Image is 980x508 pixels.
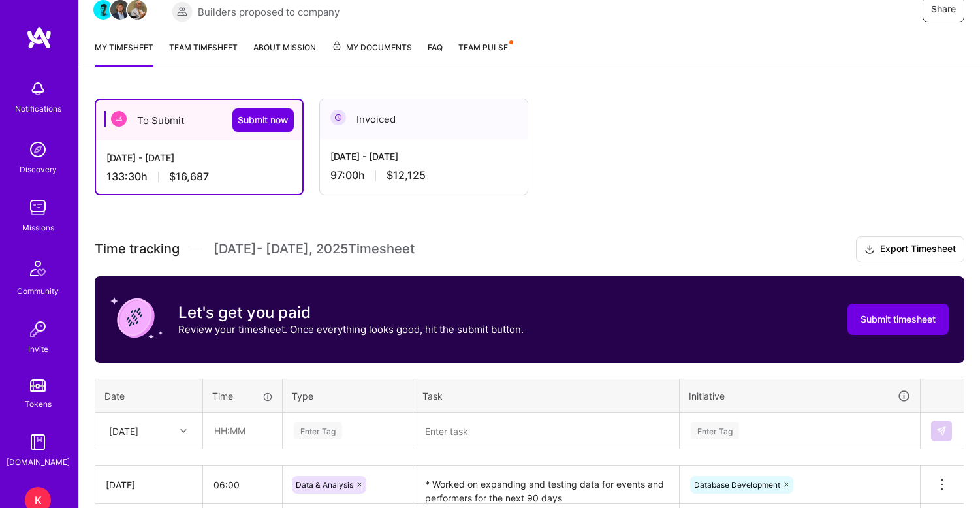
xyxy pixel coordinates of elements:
[180,428,187,434] i: icon Chevron
[330,110,346,125] img: Invoiced
[28,342,48,356] div: Invite
[330,150,517,163] div: [DATE] - [DATE]
[204,413,281,448] input: HH:MM
[22,253,54,284] img: Community
[26,26,52,50] img: logo
[294,421,342,441] div: Enter Tag
[106,170,292,183] div: 133:30 h
[25,76,51,102] img: bell
[178,303,524,323] h3: Let's get you paid
[283,379,413,413] th: Type
[172,1,193,22] img: Builders proposed to company
[458,40,512,67] a: Team Pulse
[864,243,875,257] i: icon Download
[694,480,780,490] span: Database Development
[415,467,678,503] textarea: * Worked on expanding and testing data for events and performers for the next 90 days
[332,40,412,55] span: My Documents
[238,114,289,127] span: Submit now
[25,397,52,411] div: Tokens
[856,236,964,262] button: Export Timesheet
[847,304,949,335] button: Submit timesheet
[17,284,59,298] div: Community
[413,379,680,413] th: Task
[15,102,61,116] div: Notifications
[169,40,238,67] a: Team timesheet
[203,468,282,502] input: HH:MM
[428,40,443,67] a: FAQ
[861,313,936,326] span: Submit timesheet
[198,5,340,19] span: Builders proposed to company
[109,424,138,437] div: [DATE]
[7,455,70,469] div: [DOMAIN_NAME]
[691,421,739,441] div: Enter Tag
[25,316,51,342] img: Invite
[320,99,528,139] div: Invoiced
[110,292,163,344] img: coin
[213,241,415,257] span: [DATE] - [DATE] , 2025 Timesheet
[95,40,153,67] a: My timesheet
[95,241,180,257] span: Time tracking
[330,168,517,182] div: 97:00 h
[25,195,51,221] img: teamwork
[25,429,51,455] img: guide book
[111,111,127,127] img: To Submit
[458,42,508,52] span: Team Pulse
[20,163,57,176] div: Discovery
[96,100,302,140] div: To Submit
[931,3,956,16] span: Share
[296,480,353,490] span: Data & Analysis
[106,151,292,165] div: [DATE] - [DATE]
[22,221,54,234] div: Missions
[25,136,51,163] img: discovery
[106,478,192,492] div: [DATE]
[169,170,209,183] span: $16,687
[689,389,911,404] div: Initiative
[253,40,316,67] a: About Mission
[936,426,947,436] img: Submit
[212,389,273,403] div: Time
[387,168,426,182] span: $12,125
[178,323,524,336] p: Review your timesheet. Once everything looks good, hit the submit button.
[332,40,412,67] a: My Documents
[95,379,203,413] th: Date
[232,108,294,132] button: Submit now
[30,379,46,392] img: tokens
